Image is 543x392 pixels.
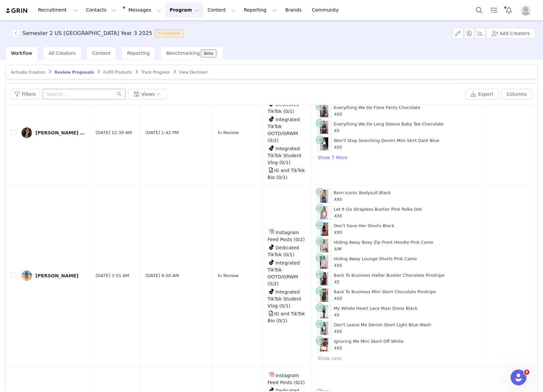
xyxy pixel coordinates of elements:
[240,3,281,18] button: Reporting
[334,305,418,318] div: My Whole Heart Lace Maxi Dress Black
[146,272,179,279] span: [DATE] 9:50 AM
[334,121,444,134] div: Everything We Do Long Sleeve Baby Tee Chocolate
[268,289,302,308] span: Integrated TikTok Student Vlog (0/1)
[465,89,499,99] button: Export
[204,3,240,18] button: Content
[334,197,342,202] span: XXS
[82,3,120,18] button: Contacts
[320,305,329,318] img: Product Image
[103,70,132,75] span: Fulfill Products
[268,245,299,257] span: Dedicated TikTok (0/1)
[92,51,111,56] span: Content
[268,117,300,143] span: Integrated TikTok OOTD/GRWM (0/2)
[11,51,32,56] span: Workflow
[334,313,339,317] span: XS
[524,370,529,375] span: 8
[22,270,85,281] a: [PERSON_NAME]
[334,223,394,235] div: Don't Save Her Shorts Black
[268,146,302,165] span: Integrated TikTok Student Vlog (0/1)
[334,214,342,218] span: XXS
[49,51,75,56] span: All Creators
[320,272,329,285] img: Product Image
[320,223,329,236] img: Product Image
[218,272,239,279] span: In Review
[128,89,167,99] button: Views
[334,137,439,150] div: Won't Stop Searching Denim Mini Skirt Dark Blue
[268,168,305,180] span: IG and TikTok Bio (0/1)
[334,346,342,350] span: XXS
[320,104,329,118] img: Product Image
[269,372,274,377] img: instagram.svg
[320,322,329,335] img: Product Image
[179,70,207,75] span: View Declined
[268,373,305,385] span: Instagram Feed Posts (0/2)
[141,70,170,75] span: Track Progress
[317,354,342,362] button: Show Less
[320,137,329,151] img: Product Image
[11,89,40,99] button: Filters
[127,51,150,56] span: Reporting
[334,280,339,284] span: XS
[334,289,436,302] div: Back To Business Mini Skort Chocolate Pinstripe
[520,5,531,16] img: placeholder-profile.jpg
[268,260,300,286] span: Integrated TikTok OOTD/GRWM (0/2)
[511,370,526,385] iframe: Intercom live chat
[517,5,538,16] button: Profile
[320,121,329,134] img: Product Image
[34,3,82,18] button: Recruitment
[218,129,239,136] span: In Review
[334,322,431,335] div: Don't Leave Me Denim Skort Light Blue Wash
[334,338,404,351] div: Ignoring Me Mini Skort Off White
[166,51,200,56] span: Benchmarking
[268,230,305,242] span: Instagram Feed Posts (0/2)
[117,92,121,96] i: icon: search
[269,229,274,234] img: instagram.svg
[320,338,329,351] img: Product Image
[146,129,179,136] span: [DATE] 1:42 PM
[472,3,486,18] button: Search
[320,239,329,252] img: Product Image
[501,89,532,99] button: Columns
[308,3,346,18] a: Community
[334,239,433,252] div: Hiding Away Boxy Zip Front Hoodie Pink Camo
[43,89,125,99] input: Search...
[320,289,329,302] img: Product Image
[22,127,32,138] img: c91a425e-99cc-4d72-9caf-8492a434026d.jpg
[334,263,342,268] span: XXS
[155,29,184,37] span: In progress
[11,70,45,75] span: Activate Creators
[165,3,203,18] button: Program
[268,311,305,323] span: IG and TikTok Bio (0/1)
[22,127,85,138] a: [PERSON_NAME] Toorres [PERSON_NAME]
[23,29,152,37] h3: Semester 2 US [GEOGRAPHIC_DATA] Year 3 2025
[334,190,391,202] div: Born Iconic Bodysuit Black
[320,190,329,203] img: Product Image
[96,129,132,136] span: [DATE] 12:39 AM
[487,3,501,18] a: Tasks
[204,52,213,55] div: Beta
[334,247,341,251] span: S/M
[55,70,94,75] span: Review Proposals
[334,256,417,268] div: Hiding Away Lounge Shorts Pink Camo
[120,3,165,18] button: Messages
[334,272,445,285] div: Back To Business Halter Bustier Chocolate Pinstripe
[96,272,129,279] span: [DATE] 3:55 AM
[334,145,342,150] span: XXS
[12,29,186,37] span: [object Object]
[334,206,422,219] div: Let It Go Strapless Bustier Pink Polka Dot
[486,28,535,39] button: Add Creators
[334,128,339,133] span: XS
[35,273,78,278] div: [PERSON_NAME]
[5,8,28,14] img: grin logo
[320,206,329,219] img: Product Image
[334,104,421,117] div: Everything We Do Flare Pants Chocolate
[22,270,32,281] img: 1f26e3d7-dc77-4145-874e-1355e5c6b6ff.jpg
[334,230,342,235] span: XXS
[35,130,85,135] div: [PERSON_NAME] Toorres [PERSON_NAME]
[502,3,516,18] button: Notifications
[334,329,342,334] span: XXS
[317,154,348,161] button: Show 7 More
[334,296,342,301] span: XXS
[320,256,329,269] img: Product Image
